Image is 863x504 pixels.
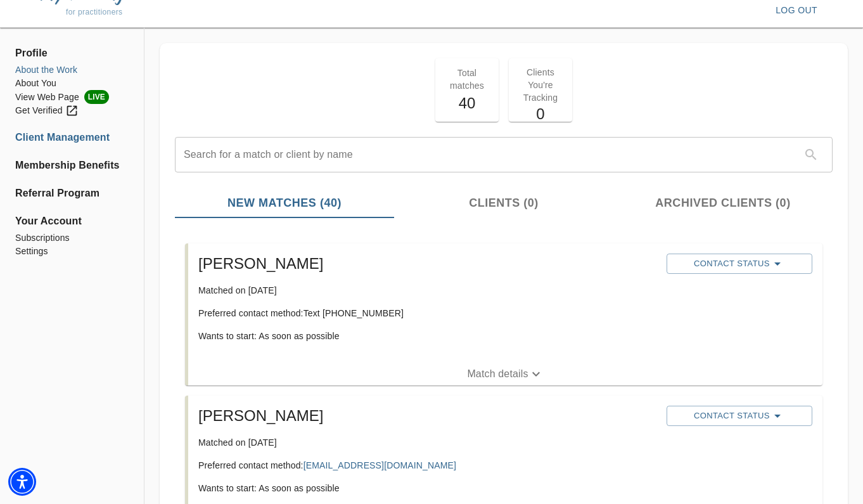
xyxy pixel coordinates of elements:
a: Membership Benefits [15,158,129,173]
a: Client Management [15,130,129,145]
p: Clients You're Tracking [516,66,565,104]
a: About You [15,77,129,90]
p: Total matches [443,67,491,92]
a: Settings [15,245,129,258]
p: Matched on [DATE] [198,284,656,297]
span: Contact Status [673,408,806,423]
li: View Web Page [15,90,129,104]
span: New Matches (40) [182,195,387,212]
a: Referral Program [15,186,129,201]
a: View Web PageLIVE [15,90,129,104]
span: Clients (0) [402,195,606,212]
h5: [PERSON_NAME] [198,406,656,426]
button: Contact Status [667,254,812,274]
button: Match details [188,363,822,385]
span: log out [776,3,817,18]
span: Your Account [15,214,129,229]
p: Matched on [DATE] [198,436,656,449]
p: Wants to start: As soon as possible [198,330,656,342]
span: Archived Clients (0) [621,195,825,212]
span: Profile [15,46,129,61]
span: for practitioners [66,8,123,16]
div: Get Verified [15,104,79,117]
h5: [PERSON_NAME] [198,254,656,274]
span: Contact Status [673,256,806,271]
button: Contact Status [667,406,812,426]
p: Match details [467,366,528,382]
h5: 40 [443,93,491,113]
a: [EMAIL_ADDRESS][DOMAIN_NAME] [304,460,456,470]
a: About the Work [15,63,129,77]
span: LIVE [84,90,109,104]
a: Get Verified [15,104,129,117]
h5: 0 [516,104,565,124]
p: Preferred contact method: [198,459,656,472]
p: Preferred contact method: Text [PHONE_NUMBER] [198,307,656,320]
a: Subscriptions [15,231,129,245]
div: Accessibility Menu [8,468,36,496]
p: Wants to start: As soon as possible [198,482,656,494]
